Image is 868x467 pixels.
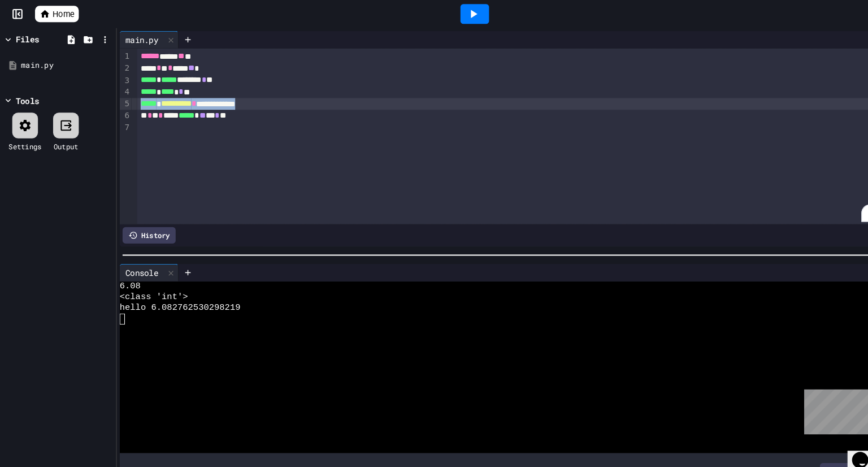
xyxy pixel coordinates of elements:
div: Chat with us now!Close [5,5,78,72]
span: 6.08 [116,273,136,283]
div: Console [116,258,159,270]
div: Show display [794,448,865,464]
iframe: chat widget [821,422,857,456]
div: 6 [116,106,127,118]
div: main.py [116,30,173,47]
div: main.py [20,58,108,69]
div: Output [52,137,76,147]
div: 4 [116,84,127,95]
div: Tools [15,92,38,103]
div: Settings [8,137,40,147]
span: Home [51,8,72,19]
span: <class 'int'> [116,283,182,293]
span: hello 6.082762530298219 [116,293,233,304]
div: 1 [116,49,127,60]
div: Files [15,32,38,44]
iframe: chat widget [774,373,857,421]
div: 3 [116,72,127,84]
div: 2 [116,60,127,72]
div: 5 [116,95,127,106]
div: Console [116,256,173,273]
div: To enrich screen reader interactions, please activate Accessibility in Grammarly extension settings [133,47,865,217]
a: Home [34,6,76,21]
div: History [119,220,170,236]
div: main.py [116,33,159,45]
div: 7 [116,118,127,129]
